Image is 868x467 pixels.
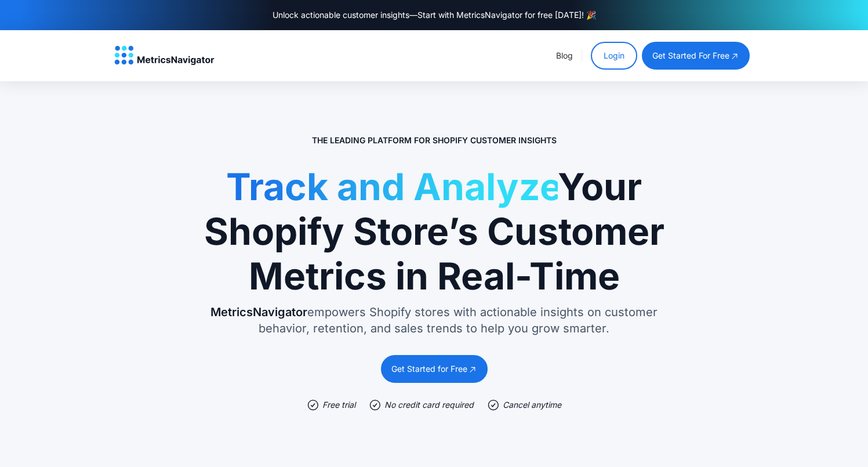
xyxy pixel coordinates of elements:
[307,399,319,411] img: check
[273,9,596,21] div: Unlock actionable customer insights—Start with MetricsNavigator for free [DATE]! 🎉
[312,135,557,146] p: The Leading Platform for Shopify Customer Insights
[391,363,467,375] div: Get Started for Free
[322,399,355,411] div: Free trial
[652,50,729,61] div: get started for free
[591,42,637,70] a: Login
[556,50,573,60] a: Blog
[468,364,477,374] img: open
[730,51,739,61] img: open
[384,399,474,411] div: No credit card required
[210,305,307,319] span: MetricsNavigator
[503,399,561,411] div: Cancel anytime
[488,399,499,411] img: check
[202,165,666,298] h1: Your Shopify Store’s Customer Metrics in Real-Time
[114,46,215,66] img: MetricsNavigator
[381,355,488,383] a: Get Started for Free
[369,399,381,411] img: check
[642,42,750,70] a: get started for free
[226,164,558,209] span: Track and Analyze
[114,46,215,66] a: home
[202,304,666,336] p: empowers Shopify stores with actionable insights on customer behavior, retention, and sales trend...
